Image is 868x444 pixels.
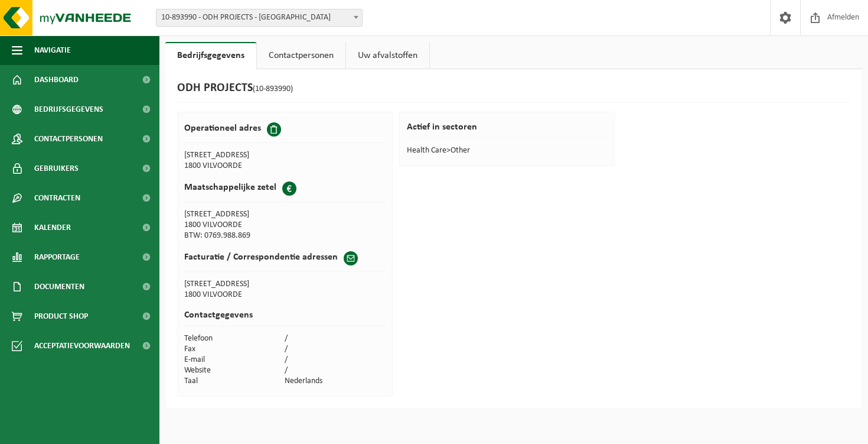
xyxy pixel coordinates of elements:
td: [STREET_ADDRESS] [184,150,285,161]
a: Bedrijfsgegevens [165,42,256,69]
td: Taal [184,376,285,387]
span: Bedrijfsgegevens [34,95,103,124]
span: 10-893990 - ODH PROJECTS - VILVOORDE [156,9,362,26]
td: Fax [184,344,285,355]
td: / [285,365,385,376]
td: 1800 VILVOORDE [184,290,385,300]
span: Gebruikers [34,154,79,183]
td: / [285,333,385,344]
h2: Contactgegevens [184,310,385,326]
td: 1800 VILVOORDE [184,220,285,231]
span: Navigatie [34,35,71,65]
span: 10-893990 - ODH PROJECTS - VILVOORDE [156,9,363,27]
span: Dashboard [34,65,79,95]
h2: Actief in sectoren [407,122,608,138]
span: Documenten [34,272,84,302]
td: Website [184,365,285,376]
td: 1800 VILVOORDE [184,161,285,171]
span: Acceptatievoorwaarden [34,331,130,361]
a: Uw afvalstoffen [346,42,429,69]
h2: Maatschappelijke zetel [184,182,276,193]
td: [STREET_ADDRESS] [184,279,385,290]
h1: ODH PROJECTS [177,81,293,96]
td: / [285,355,385,365]
td: Health Care>Other [407,145,608,156]
td: E-mail [184,355,285,365]
span: Contactpersonen [34,124,103,154]
td: [STREET_ADDRESS] [184,209,285,220]
td: Telefoon [184,333,285,344]
td: Nederlands [285,376,385,387]
td: / [285,344,385,355]
h2: Facturatie / Correspondentie adressen [184,251,338,263]
span: Product Shop [34,302,88,331]
td: BTW: 0769.988.869 [184,231,285,241]
a: Contactpersonen [257,42,345,69]
h2: Operationeel adres [184,122,261,134]
span: Kalender [34,213,71,242]
span: Contracten [34,183,80,213]
span: (10-893990) [253,85,293,93]
span: Rapportage [34,242,80,272]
